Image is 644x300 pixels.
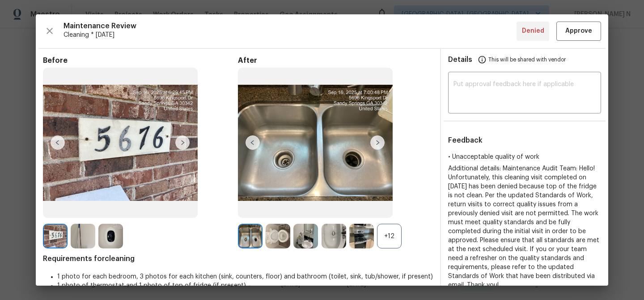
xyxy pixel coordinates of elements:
img: right-chevron-button-url [370,135,385,150]
span: Requirements for cleaning [43,254,433,263]
span: After [238,56,433,65]
li: 1 photo of thermostat and 1 photo of top of fridge (if present) [57,281,433,290]
div: +12 [377,224,402,248]
span: Before [43,56,238,65]
span: Feedback [448,137,483,144]
img: left-chevron-button-url [246,135,260,150]
span: Additional details: Maintenance Audit Team: Hello! Unfortunately, this cleaning visit completed o... [448,165,599,288]
button: Approve [556,22,601,41]
img: left-chevron-button-url [51,135,65,150]
span: Maintenance Review [64,22,517,30]
span: This will be shared with vendor [488,49,566,70]
li: 1 photo for each bedroom, 3 photos for each kitchen (sink, counters, floor) and bathroom (toilet,... [57,272,433,281]
span: Details [448,49,472,70]
span: Approve [565,26,592,37]
img: right-chevron-button-url [175,135,190,150]
span: • Unacceptable quality of work [448,154,539,160]
span: Cleaning * [DATE] [64,30,517,39]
